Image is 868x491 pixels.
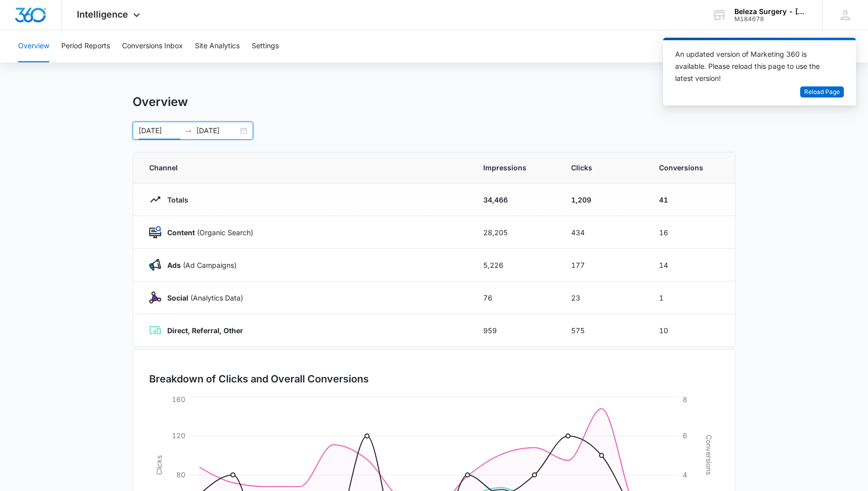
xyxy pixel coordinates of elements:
tspan: 80 [176,470,185,479]
td: 959 [471,314,559,347]
span: Conversions [659,162,719,173]
tspan: Clicks [155,455,163,475]
td: 5,226 [471,249,559,281]
td: 16 [647,216,735,249]
div: account id [734,16,808,23]
td: 10 [647,314,735,347]
span: Clicks [571,162,635,173]
button: Conversions Inbox [122,30,183,62]
td: 23 [559,281,647,314]
tspan: 160 [172,395,185,404]
p: (Organic Search) [161,227,253,238]
td: 575 [559,314,647,347]
button: Period Reports [61,30,110,62]
span: Impressions [483,162,547,173]
tspan: 8 [683,395,687,404]
td: 41 [647,183,735,216]
p: (Ad Campaigns) [161,260,237,270]
h3: Breakdown of Clicks and Overall Conversions [149,371,369,386]
td: 434 [559,216,647,249]
input: End date [196,125,238,136]
button: Settings [252,30,279,62]
td: 1,209 [559,183,647,216]
span: to [184,127,192,135]
strong: Content [167,228,195,237]
td: 76 [471,281,559,314]
td: 28,205 [471,216,559,249]
p: Totals [161,194,188,205]
strong: Ads [167,261,181,269]
button: Overview [18,30,49,62]
img: Social [149,291,161,304]
td: 177 [559,249,647,281]
span: swap-right [184,127,192,135]
span: Reload Page [804,87,840,97]
p: (Analytics Data) [161,292,243,303]
td: 1 [647,281,735,314]
tspan: 6 [683,431,687,440]
button: Reload Page [800,86,844,98]
tspan: Conversions [705,435,713,475]
tspan: 4 [683,470,687,479]
button: Site Analytics [195,30,240,62]
td: 14 [647,249,735,281]
tspan: 120 [172,431,185,440]
td: 34,466 [471,183,559,216]
span: Channel [149,162,459,173]
div: An updated version of Marketing 360 is available. Please reload this page to use the latest version! [675,48,832,84]
input: Start date [139,125,180,136]
h1: Overview [133,94,188,110]
img: Ads [149,259,161,271]
div: account name [734,8,808,16]
strong: Social [167,293,188,302]
span: Intelligence [77,9,128,20]
strong: Direct, Referral, Other [167,326,243,335]
img: Content [149,226,161,238]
